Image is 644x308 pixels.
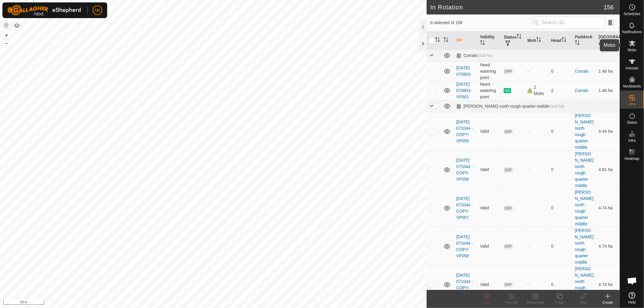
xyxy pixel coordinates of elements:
span: OFF [504,206,513,211]
td: 4.74 ha [596,227,620,265]
td: 4.61 ha [596,151,620,189]
span: Notifications [622,30,642,34]
td: 4.44 ha [596,112,620,151]
td: 2 [549,81,572,100]
td: 0 [549,189,572,227]
td: Need watering point [478,62,501,81]
span: OFF [504,69,513,74]
th: Paddock [572,31,596,50]
span: Heatmap [625,157,639,160]
div: Open chat [623,272,641,290]
td: Valid [478,189,501,227]
a: Contact Us [219,300,237,306]
td: 0 [549,62,572,81]
div: - [527,68,546,75]
h2: In Rotation [430,4,604,11]
span: Schedules [623,12,640,16]
td: 1.46 ha [596,81,620,100]
td: Valid [478,265,501,304]
button: Map Layers [13,22,21,29]
div: Copy [547,300,572,305]
p-sorticon: Activate to sort [536,38,541,43]
div: - [527,128,546,135]
p-sorticon: Activate to sort [444,38,448,43]
span: 156 [604,3,614,12]
div: Turn Off [499,300,523,305]
th: Status [501,31,525,50]
span: ON [504,88,511,93]
p-sorticon: Activate to sort [575,41,580,46]
span: Status [627,121,637,124]
a: [DATE] 071044 - COPY-VP055 [456,119,473,143]
div: Create [596,300,620,305]
a: [PERSON_NAME] north rough quarter middle [575,190,594,226]
span: NK [95,7,100,14]
a: [DATE] 071044 - COPY-VP058 [456,234,473,258]
th: Mob [525,31,549,50]
td: 0 [549,265,572,304]
th: Validity [478,31,501,50]
p-sorticon: Activate to sort [435,38,440,43]
div: - [527,167,546,173]
td: Need watering point [478,81,501,100]
span: (null ha) [477,53,492,58]
a: [PERSON_NAME] north rough quarter middle [575,113,594,150]
td: Valid [478,227,501,265]
a: Privacy Policy [190,300,212,306]
span: Mobs [628,48,636,52]
img: Gallagher Logo [7,5,83,16]
p-sorticon: Activate to sort [608,41,613,46]
td: 0 [549,151,572,189]
div: Show/Hide [523,300,547,305]
span: Neckbands [623,84,641,88]
p-sorticon: Activate to sort [517,35,521,40]
div: 2 Mobs [527,84,546,97]
button: Reset Map [3,22,10,29]
div: Corrals [456,53,492,58]
a: [PERSON_NAME] north rough quarter middle [575,266,594,303]
span: 0 selected of 156 [430,20,532,26]
a: Corrals [575,88,588,93]
span: OFF [504,282,513,287]
span: VPs [629,103,635,106]
td: 4.74 ha [596,265,620,304]
td: Valid [478,151,501,189]
a: [PERSON_NAME] north rough quarter middle [575,228,594,265]
span: Help [628,300,636,304]
a: [DATE] 071044 - COPY-VP059 [456,273,473,297]
a: [DATE] 071044 - COPY-VP056 [456,158,473,182]
a: Help [620,290,644,306]
th: [GEOGRAPHIC_DATA] Area [596,31,620,50]
a: [DATE] 070803-VP001 [456,82,472,99]
td: 4.74 ha [596,189,620,227]
span: OFF [504,167,513,173]
div: [PERSON_NAME] north rough quarter middle [456,104,565,109]
td: 1.46 ha [596,62,620,81]
span: OFF [504,244,513,249]
td: 0 [549,112,572,151]
a: Corrals [575,69,588,74]
div: Edit [572,300,596,305]
a: [DATE] 071044 - COPY-VP057 [456,196,473,220]
span: OFF [504,129,513,134]
td: 0 [549,227,572,265]
span: Animals [626,66,639,70]
p-sorticon: Activate to sort [480,41,485,46]
button: – [3,40,10,47]
div: - [527,281,546,288]
span: (null ha) [549,104,565,109]
span: Infra [628,139,636,142]
span: Delete [482,300,492,305]
div: - [527,205,546,211]
div: - [527,243,546,249]
a: [PERSON_NAME] north rough quarter middle [575,151,594,188]
a: [DATE] 070803 [456,65,470,77]
th: Head [549,31,572,50]
p-sorticon: Activate to sort [562,38,566,43]
button: + [3,32,10,39]
input: Search (S) [532,16,605,29]
th: VP [454,31,478,50]
td: Valid [478,112,501,151]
